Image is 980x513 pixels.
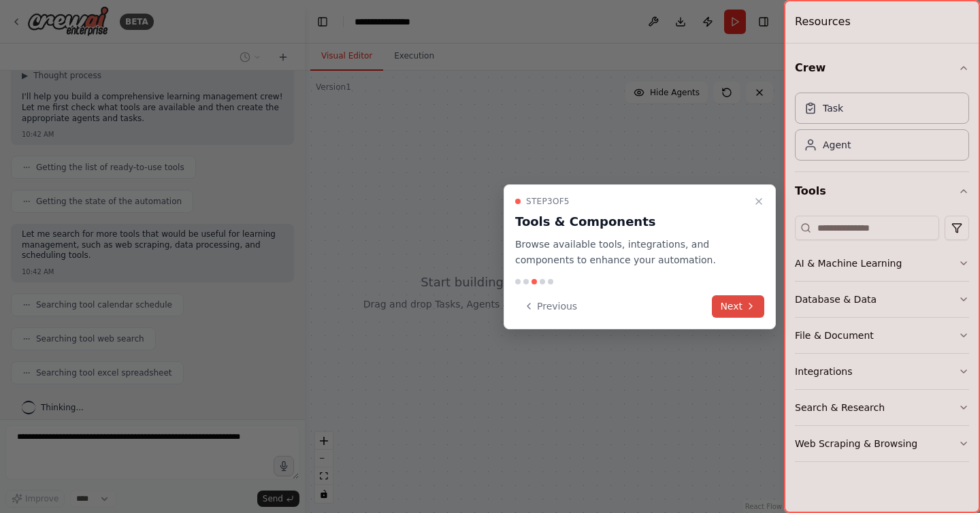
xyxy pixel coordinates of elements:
button: Next [712,295,764,318]
p: Browse available tools, integrations, and components to enhance your automation. [515,237,748,268]
button: Previous [515,295,585,318]
button: Hide left sidebar [313,12,332,31]
button: Close walkthrough [751,193,767,210]
h3: Tools & Components [515,212,748,231]
span: Step 3 of 5 [526,196,570,207]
